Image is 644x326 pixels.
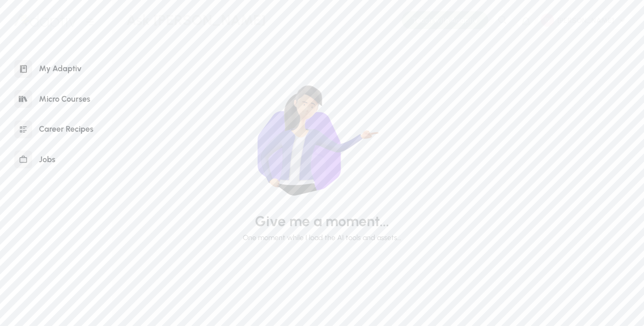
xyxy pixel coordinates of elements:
div: Jobs [32,150,62,169]
div: My Adaptiv [32,59,88,78]
div: Give me a moment... [255,212,389,231]
div: Micro Courses [32,90,97,109]
div: One moment while I load the AI tools and assets... [243,233,401,242]
img: ada.9baf04be0aec814d074e.png [258,83,386,197]
div: Career Recipes [32,120,100,139]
